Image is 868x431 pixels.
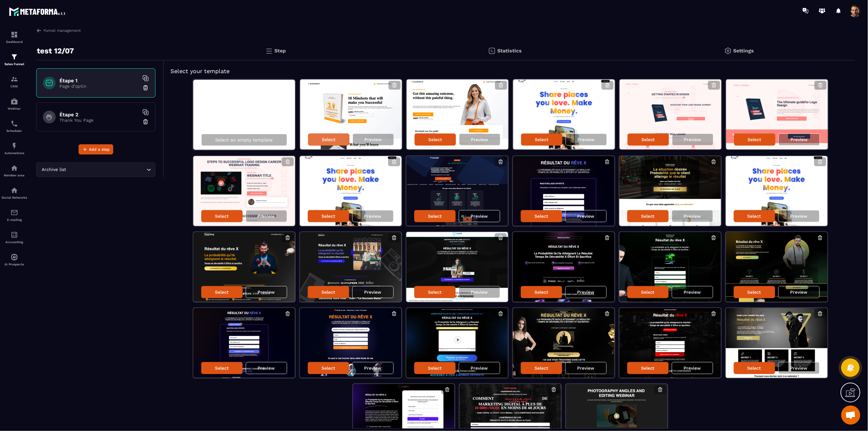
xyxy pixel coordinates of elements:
img: email [10,209,18,216]
img: image [193,308,295,378]
p: Webinar [2,107,27,110]
p: E-mailing [2,218,27,222]
p: Select [641,137,655,142]
img: social-network [10,187,18,194]
img: image [726,156,828,226]
a: formationformationSales Funnel [2,48,27,71]
div: Search for option [36,162,155,177]
a: emailemailE-mailing [2,204,27,226]
img: image [300,156,402,226]
img: image [513,308,615,378]
span: Archive list [40,166,68,173]
a: automationsautomationsWebinar [2,93,27,115]
p: Preview [364,214,382,219]
p: Automations [2,151,27,155]
p: Select [747,214,761,219]
p: Preview [577,214,595,219]
p: Select [215,290,229,295]
p: Step [274,48,286,54]
img: image [619,308,721,378]
h6: Étape 1 [59,78,139,84]
a: formationformationCRM [2,71,27,93]
p: Preview [684,366,701,371]
p: Preview [471,366,488,371]
p: Select [534,290,548,295]
p: Select [534,366,548,371]
img: trash [142,85,149,91]
img: image [619,156,721,226]
img: image [513,156,615,226]
a: accountantaccountantAccounting [2,226,27,249]
p: Select [428,214,442,219]
img: image [300,232,402,302]
p: Preview [577,290,595,295]
img: bars.0d591741.svg [265,47,273,55]
img: stats.20deebd0.svg [488,47,496,55]
a: formationformationDashboard [2,26,27,48]
p: Preview [791,137,808,142]
img: formation [10,31,18,38]
p: Select [535,137,548,142]
p: Select [322,137,335,142]
img: automations [10,142,18,150]
p: Thank You Page [59,118,139,123]
p: Settings [734,48,754,54]
p: Select an empty template [216,137,273,142]
p: Preview [471,214,488,219]
p: Select [747,290,761,295]
img: image [300,308,402,378]
img: image [726,308,828,378]
img: image [513,232,615,302]
p: Preview [364,366,382,371]
img: image [726,232,828,302]
img: image [193,156,295,226]
p: Social Networks [2,196,27,199]
img: accountant [10,231,18,239]
p: Select [747,366,761,371]
p: Select [321,214,335,219]
p: Page d'optin [59,84,139,89]
p: Preview [258,366,275,371]
img: automations [10,164,18,172]
img: image [406,232,508,302]
p: test 12/07 [37,44,74,57]
p: Sales Funnel [2,62,27,66]
img: image [300,79,402,149]
p: Preview [790,290,808,295]
h6: Étape 2 [59,112,139,118]
img: image [406,308,508,378]
img: formation [10,53,18,61]
p: Preview [364,290,382,295]
img: image [406,156,508,226]
p: Accounting [2,240,27,244]
p: Select [428,290,442,295]
img: automations [10,253,18,261]
button: Add a step [79,144,113,154]
a: automationsautomationsAutomations [2,137,27,160]
p: Preview [684,137,701,142]
p: Select [428,137,442,142]
p: Preview [258,214,275,219]
img: setting-gr.5f69749f.svg [724,47,732,55]
a: automationsautomationsMember area [2,160,27,182]
p: Preview [790,214,808,219]
p: Preview [790,366,808,371]
h5: Select your template [170,67,849,76]
p: Preview [684,290,701,295]
p: Select [321,290,335,295]
p: Preview [578,137,595,142]
img: trash [142,119,149,125]
p: Statistics [497,48,522,54]
img: image [619,232,721,302]
p: Preview [577,366,595,371]
img: image [513,79,615,149]
span: Add a step [89,146,110,153]
p: Select [641,290,655,295]
p: Scheduler [2,129,27,133]
p: Select [641,214,655,219]
img: image [407,79,508,149]
p: Select [215,214,229,219]
img: arrow [36,28,42,33]
img: scheduler [10,120,18,127]
p: Preview [365,137,382,142]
